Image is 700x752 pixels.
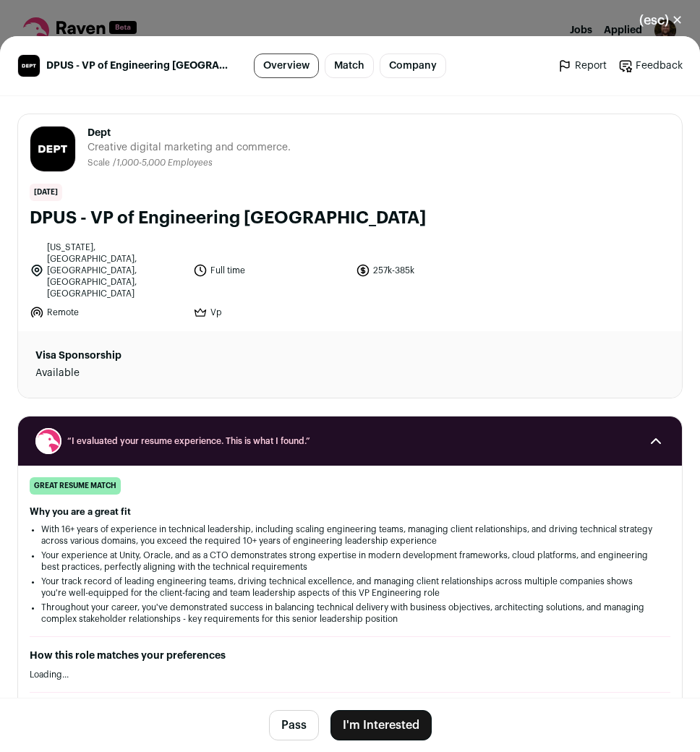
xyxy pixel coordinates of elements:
[113,158,213,168] li: /
[325,54,374,78] a: Match
[30,506,670,518] h2: Why you are a great fit
[41,524,659,547] li: With 16+ years of experience in technical leadership, including scaling engineering teams, managi...
[46,59,231,73] span: DPUS - VP of Engineering [GEOGRAPHIC_DATA]
[18,55,40,77] img: ad0760beb266a8940dd18df8aa153af74b48a5cef3a09ac4e75d42ceacd803d4.jpg
[30,669,670,680] p: Loading...
[30,127,75,171] img: ad0760beb266a8940dd18df8aa153af74b48a5cef3a09ac4e75d42ceacd803d4.jpg
[356,242,511,299] li: 257k-385k
[87,126,291,140] span: Dept
[67,435,633,447] span: “I evaluated your resume experience. This is what I found.”
[618,59,683,73] a: Feedback
[30,207,670,230] h1: DPUS - VP of Engineering [GEOGRAPHIC_DATA]
[558,59,607,73] a: Report
[269,710,319,740] button: Pass
[35,349,245,363] dt: Visa Sponsorship
[30,242,184,299] li: [US_STATE], [GEOGRAPHIC_DATA], [GEOGRAPHIC_DATA], [GEOGRAPHIC_DATA], [GEOGRAPHIC_DATA]
[254,54,319,78] a: Overview
[622,4,700,36] button: Close modal
[87,140,291,155] span: Creative digital marketing and commerce.
[330,710,432,740] button: I'm Interested
[380,54,446,78] a: Company
[41,550,659,573] li: Your experience at Unity, Oracle, and as a CTO demonstrates strong expertise in modern developmen...
[35,366,245,380] dd: Available
[193,305,348,320] li: Vp
[87,158,113,168] li: Scale
[41,602,659,625] li: Throughout your career, you've demonstrated success in balancing technical delivery with business...
[30,305,184,320] li: Remote
[30,649,670,663] h2: How this role matches your preferences
[41,576,659,599] li: Your track record of leading engineering teams, driving technical excellence, and managing client...
[30,184,62,201] span: [DATE]
[30,477,121,495] div: great resume match
[193,242,348,299] li: Full time
[116,158,213,167] span: 1,000-5,000 Employees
